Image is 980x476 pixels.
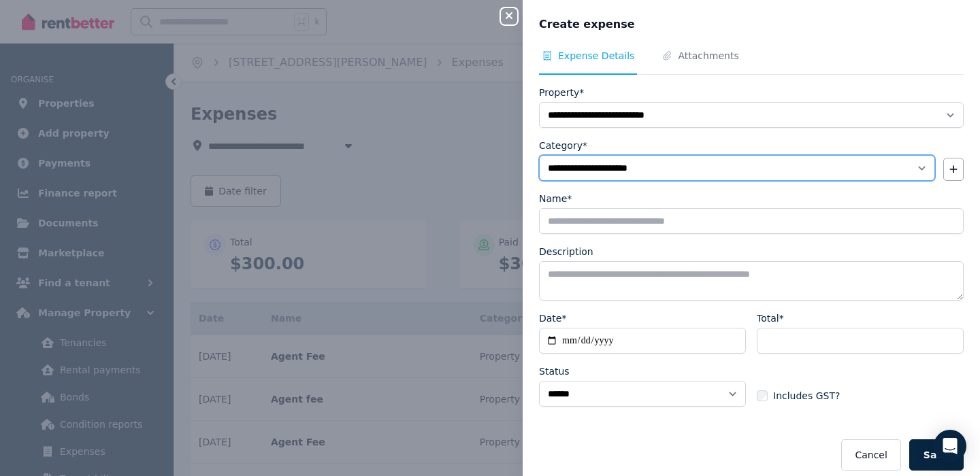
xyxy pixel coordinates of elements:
[539,245,593,258] label: Description
[539,311,566,325] label: Date*
[539,192,572,205] label: Name*
[539,139,587,152] label: Category*
[539,364,570,378] label: Status
[558,49,634,63] span: Expense Details
[757,390,768,401] input: Includes GST?
[539,86,584,99] label: Property*
[757,311,784,325] label: Total*
[841,439,900,471] button: Cancel
[773,389,840,403] span: Includes GST?
[539,49,964,75] nav: Tabs
[934,430,966,462] div: Open Intercom Messenger
[678,49,738,63] span: Attachments
[909,439,964,471] button: Save
[539,16,635,33] span: Create expense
